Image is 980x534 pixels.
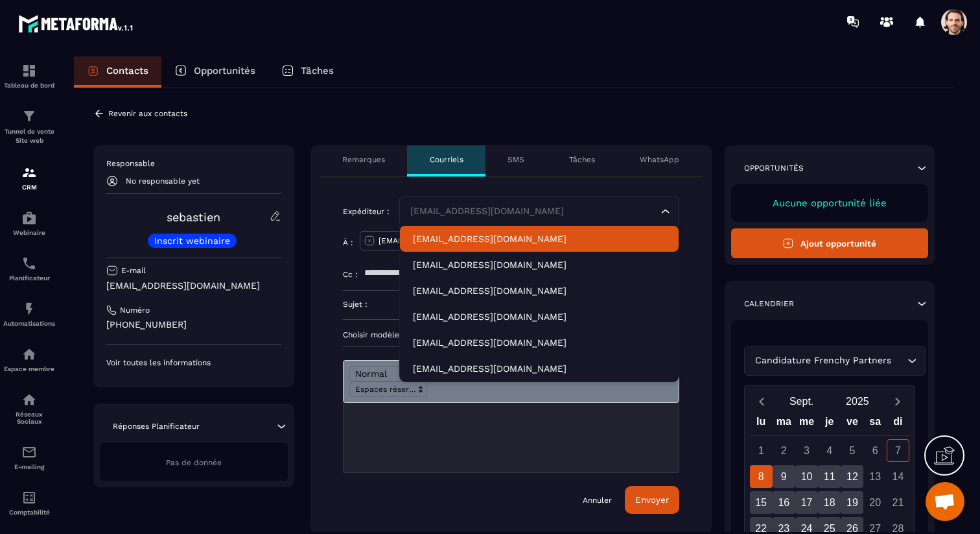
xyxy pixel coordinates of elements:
p: Réseaux Sociaux [3,411,55,425]
p: CRM [3,184,55,191]
p: Opportunités [194,65,255,77]
button: Previous month [750,393,774,410]
div: me [795,413,818,435]
p: Expéditeur : [343,206,390,217]
div: 14 [887,465,909,488]
p: E-mail [121,265,146,276]
div: 9 [773,465,795,488]
p: Contacts [106,65,148,77]
button: Next month [885,393,909,410]
a: sebastien [167,210,220,224]
p: contact@mkt.conciergerieclesenmain.com [413,336,666,349]
p: Opportunités [744,163,804,173]
a: automationsautomationsWebinaire [3,200,55,246]
p: [EMAIL_ADDRESS][DOMAIN_NAME] [379,236,512,246]
a: Ouvrir le chat [926,482,964,521]
p: À : [343,237,353,248]
span: Candidature Frenchy Partners [752,354,894,368]
p: Inscrit webinaire [154,236,230,245]
p: Sujet : [343,299,367,309]
p: support@trk.conciergerieclesenmain.com [413,362,666,375]
button: Open months overlay [774,390,830,413]
div: 11 [818,465,841,488]
a: automationsautomationsAutomatisations [3,291,55,337]
div: lu [749,413,772,435]
p: Réponses Planificateur [113,421,200,431]
a: Tâches [268,56,347,88]
div: 20 [864,491,887,514]
div: 3 [795,439,818,462]
a: accountantaccountantComptabilité [3,480,55,526]
div: je [818,413,841,435]
p: Calendrier [744,298,794,309]
a: formationformationTunnel de vente Site web [3,99,55,155]
div: 5 [841,439,863,462]
p: No responsable yet [126,176,200,186]
p: Espace membre [3,365,55,372]
div: 12 [841,465,863,488]
img: social-network [21,392,37,407]
div: 1 [750,439,773,462]
img: automations [21,301,37,317]
a: social-networksocial-networkRéseaux Sociaux [3,382,55,435]
p: Comptabilité [3,509,55,516]
button: Open years overlay [830,390,885,413]
img: logo [18,12,135,35]
p: Revenir aux contacts [108,109,187,118]
a: schedulerschedulerPlanificateur [3,246,55,291]
a: Contacts [74,56,161,88]
p: Automatisations [3,320,55,327]
div: 19 [841,491,863,514]
img: automations [21,346,37,362]
div: 2 [773,439,795,462]
p: Courriels [430,154,463,165]
div: 17 [795,491,818,514]
p: SMS [507,154,524,165]
div: 4 [818,439,841,462]
p: Responsable [106,158,281,169]
a: Annuler [583,495,612,505]
p: Webinaire [3,229,55,236]
a: formationformationCRM [3,155,55,200]
p: contact@formationconciergerie.com [413,232,666,245]
p: E-mailing [3,463,55,470]
a: automationsautomationsEspace membre [3,337,55,382]
img: formation [21,63,37,79]
p: Tableau de bord [3,82,55,89]
div: 10 [795,465,818,488]
div: 16 [773,491,795,514]
input: Search for option [894,354,904,368]
p: Tunnel de vente Site web [3,127,55,145]
img: accountant [21,490,37,505]
div: 21 [887,491,909,514]
div: 15 [750,491,773,514]
div: ve [841,413,863,435]
p: support@trk.formationconciergerie.com [413,284,666,297]
img: email [21,444,37,460]
div: Search for option [399,197,679,226]
p: Aucune opportunité liée [744,197,916,209]
img: automations [21,210,37,226]
div: 7 [887,439,909,462]
div: 6 [864,439,887,462]
p: [PHONE_NUMBER] [106,319,281,331]
p: WhatsApp [640,154,679,165]
div: sa [864,413,887,435]
p: contact@conciergerieclesenmain.com [413,310,666,323]
div: 18 [818,491,841,514]
div: 13 [864,465,887,488]
p: Voir toutes les informations [106,358,281,368]
p: Choisir modèle [343,330,679,340]
img: scheduler [21,256,37,271]
a: emailemailE-mailing [3,435,55,480]
div: Search for option [744,346,926,376]
p: Numéro [120,305,150,315]
input: Search for option [408,204,658,219]
button: Envoyer [625,486,679,514]
a: Opportunités [161,56,268,88]
p: [EMAIL_ADDRESS][DOMAIN_NAME] [106,280,281,292]
div: 8 [750,465,773,488]
p: sale@mkt.formationconciergerie.com [413,258,666,271]
button: Ajout opportunité [731,228,929,258]
div: ma [773,413,795,435]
